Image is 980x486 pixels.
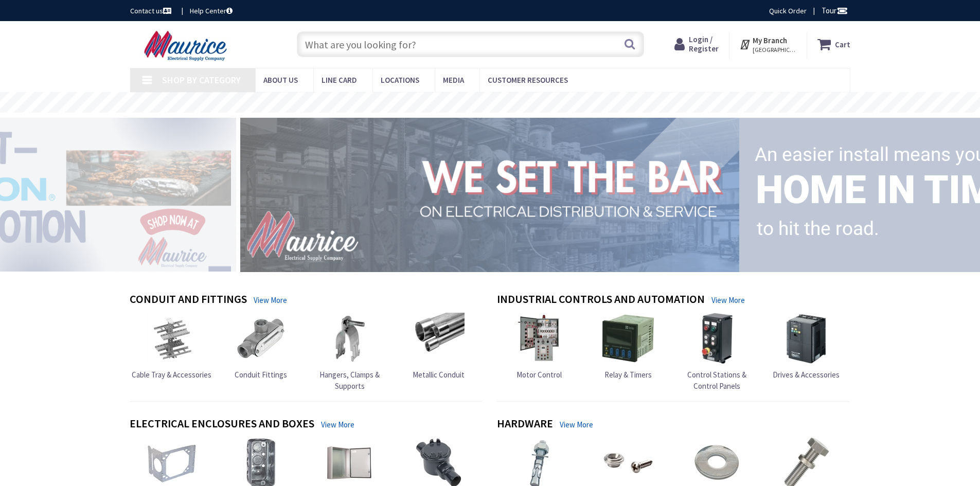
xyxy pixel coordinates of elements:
[324,313,376,364] img: Hangers, Clamps & Supports
[516,370,562,380] span: Motor Control
[675,313,759,391] a: Control Stations & Control Panels Control Stations & Control Panels
[602,313,654,364] img: Relay & Timers
[162,74,241,86] span: Shop By Category
[822,6,848,15] span: Tour
[769,6,807,16] a: Quick Order
[835,35,850,53] strong: Cart
[739,35,796,53] div: My Branch [GEOGRAPHIC_DATA], [GEOGRAPHIC_DATA]
[381,75,419,85] span: Locations
[711,295,745,305] a: View More
[413,370,465,380] span: Metallic Conduit
[413,313,465,364] img: Metallic Conduit
[132,313,211,380] a: Cable Tray & Accessories Cable Tray & Accessories
[397,97,585,109] rs-layer: Free Same Day Pickup at 15 Locations
[691,313,743,364] img: Control Stations & Control Panels
[130,417,314,432] h4: Electrical Enclosures and Boxes
[488,75,568,85] span: Customer Resources
[263,75,298,85] span: About us
[497,293,705,308] h4: Industrial Controls and Automation
[235,370,287,380] span: Conduit Fittings
[513,313,565,380] a: Motor Control Motor Control
[297,31,644,57] input: What are you looking for?
[773,370,840,380] span: Drives & Accessories
[235,313,287,364] img: Conduit Fittings
[235,313,287,380] a: Conduit Fittings Conduit Fittings
[687,370,746,390] span: Control Stations & Control Panels
[254,295,287,305] a: View More
[130,30,244,62] img: Maurice Electrical Supply Company
[753,46,796,54] span: [GEOGRAPHIC_DATA], [GEOGRAPHIC_DATA]
[321,419,354,430] a: View More
[413,313,465,380] a: Metallic Conduit Metallic Conduit
[443,75,464,85] span: Media
[322,75,357,85] span: Line Card
[190,6,233,16] a: Help Center
[308,313,392,391] a: Hangers, Clamps & Supports Hangers, Clamps & Supports
[319,370,380,390] span: Hangers, Clamps & Supports
[817,35,850,53] a: Cart
[604,370,652,380] span: Relay & Timers
[497,417,553,432] h4: Hardware
[513,313,565,364] img: Motor Control
[757,211,879,247] rs-layer: to hit the road.
[132,370,211,380] span: Cable Tray & Accessories
[560,419,593,430] a: View More
[689,34,719,53] span: Login / Register
[130,293,247,308] h4: Conduit and Fittings
[780,313,832,364] img: Drives & Accessories
[602,313,654,380] a: Relay & Timers Relay & Timers
[146,313,198,364] img: Cable Tray & Accessories
[674,35,719,53] a: Login / Register
[773,313,840,380] a: Drives & Accessories Drives & Accessories
[228,115,743,274] img: 1_1.png
[130,6,173,16] a: Contact us
[753,35,787,45] strong: My Branch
